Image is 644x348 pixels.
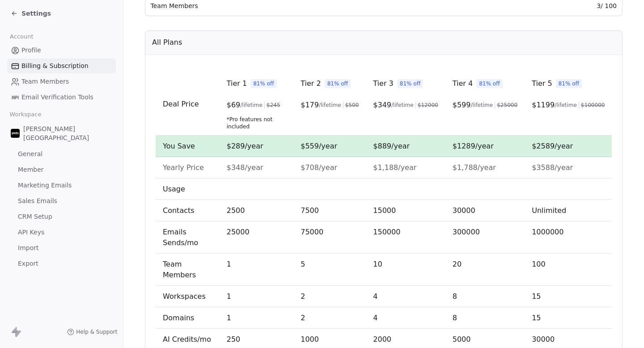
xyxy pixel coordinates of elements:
[301,206,319,215] span: 7500
[532,260,546,268] span: 100
[373,335,391,344] span: 2000
[373,206,396,215] span: 15000
[301,260,305,268] span: 5
[163,185,185,193] span: Usage
[373,142,410,150] span: $889/year
[156,307,220,329] td: Domains
[397,79,423,88] span: 81% off
[452,78,472,89] span: Tier 4
[532,100,555,110] span: $ 1199
[532,142,573,150] span: $2589/year
[318,102,341,109] span: /lifetime
[532,314,541,322] span: 15
[156,200,220,221] td: Contacts
[7,74,116,89] a: Team Members
[301,78,321,89] span: Tier 2
[240,102,263,109] span: /lifetime
[18,212,52,221] span: CRM Setup
[373,78,393,89] span: Tier 3
[226,163,263,172] span: $348/year
[497,102,517,109] span: $ 25000
[532,78,552,89] span: Tier 5
[452,335,470,344] span: 5000
[156,286,220,307] td: Workspaces
[373,314,377,322] span: 4
[373,228,400,236] span: 150000
[452,142,493,150] span: $1289/year
[18,259,38,268] span: Export
[391,102,414,109] span: /lifetime
[226,116,286,130] span: *Pro features not included
[21,77,69,86] span: Team Members
[301,142,337,150] span: $559/year
[452,100,470,110] span: $ 599
[226,260,231,268] span: 1
[226,228,249,236] span: 25000
[21,61,89,71] span: Billing & Subscription
[6,108,45,121] span: Workspace
[301,163,337,172] span: $708/year
[21,93,93,102] span: Email Verification Tools
[373,292,377,301] span: 4
[23,124,112,142] span: [PERSON_NAME][GEOGRAPHIC_DATA]
[266,102,280,109] span: $ 245
[7,162,116,177] a: Member
[156,254,220,286] td: Team Members
[7,90,116,105] a: Email Verification Tools
[163,142,195,150] span: You Save
[417,102,438,109] span: $ 12000
[6,30,37,43] span: Account
[226,314,231,322] span: 1
[476,79,503,88] span: 81% off
[532,163,573,172] span: $3588/year
[301,100,319,110] span: $ 179
[7,256,116,271] a: Export
[532,228,563,236] span: 1000000
[67,328,117,335] a: Help & Support
[7,43,116,58] a: Profile
[226,292,231,301] span: 1
[301,335,319,344] span: 1000
[226,100,240,110] span: $ 69
[21,46,41,55] span: Profile
[226,206,245,215] span: 2500
[18,243,38,253] span: Import
[18,196,57,206] span: Sales Emails
[555,79,582,88] span: 81% off
[18,181,72,190] span: Marketing Emails
[580,102,605,109] span: $ 100000
[226,335,240,344] span: 250
[301,292,305,301] span: 2
[21,9,51,18] span: Settings
[250,79,277,88] span: 81% off
[76,328,117,335] span: Help & Support
[226,142,263,150] span: $289/year
[452,292,457,301] span: 8
[18,149,42,159] span: General
[301,314,305,322] span: 2
[532,206,566,215] span: Unlimited
[18,165,44,174] span: Member
[7,178,116,193] a: Marketing Emails
[452,163,496,172] span: $1,788/year
[11,9,51,18] a: Settings
[452,260,461,268] span: 20
[163,163,204,172] span: Yearly Price
[373,100,391,110] span: $ 349
[452,314,457,322] span: 8
[345,102,359,109] span: $ 500
[152,37,182,48] span: All Plans
[7,194,116,208] a: Sales Emails
[324,79,351,88] span: 81% off
[532,292,541,301] span: 15
[470,102,493,109] span: /lifetime
[532,335,555,344] span: 30000
[452,206,475,215] span: 30000
[7,225,116,240] a: API Keys
[156,221,220,254] td: Emails Sends/mo
[373,260,382,268] span: 10
[7,147,116,161] a: General
[163,100,199,108] span: Deal Price
[301,228,323,236] span: 75000
[226,78,246,89] span: Tier 1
